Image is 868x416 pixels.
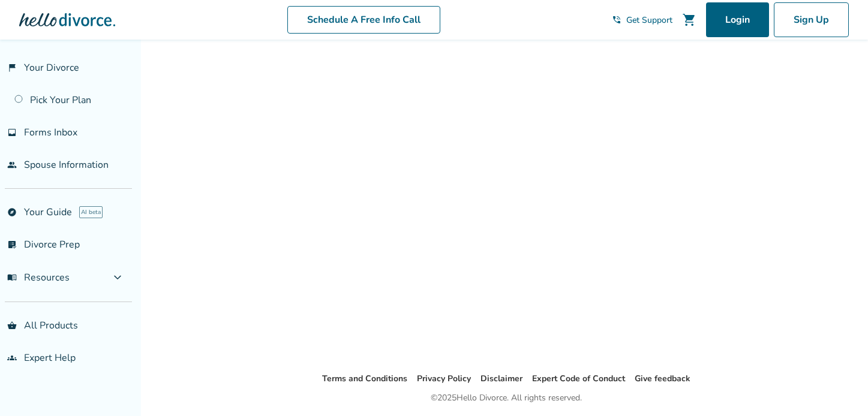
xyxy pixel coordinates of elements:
li: Disclaimer [480,372,522,386]
a: phone_in_talkGet Support [612,14,672,26]
a: Login [706,2,769,37]
span: shopping_cart [682,13,696,27]
span: menu_book [7,273,17,282]
span: explore [7,207,17,217]
div: © 2025 Hello Divorce. All rights reserved. [431,391,582,405]
span: phone_in_talk [612,15,621,25]
span: Forms Inbox [24,126,77,139]
a: Expert Code of Conduct [532,373,625,384]
span: Get Support [626,14,672,26]
span: expand_more [110,270,125,285]
span: inbox [7,128,17,137]
span: people [7,160,17,170]
span: list_alt_check [7,240,17,249]
li: Give feedback [635,372,690,386]
span: shopping_basket [7,321,17,330]
span: Resources [7,271,70,284]
span: groups [7,353,17,363]
span: AI beta [79,206,103,218]
span: flag_2 [7,63,17,73]
a: Schedule A Free Info Call [287,6,440,34]
a: Privacy Policy [417,373,471,384]
a: Terms and Conditions [322,373,407,384]
a: Sign Up [774,2,849,37]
